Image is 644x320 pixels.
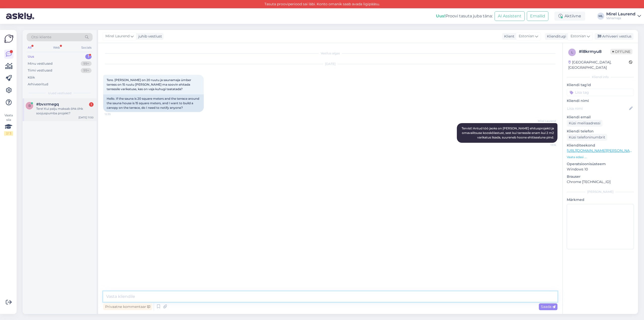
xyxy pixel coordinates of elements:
div: Kõik [28,75,35,80]
span: Estonian [571,33,586,39]
a: [URL][DOMAIN_NAME][PERSON_NAME] [567,148,636,153]
div: Hello. If the sauna is 20 square meters and the terrace around the sauna house is 15 square meter... [103,94,204,112]
span: Mirel Laurend [537,119,556,123]
span: 13:16 [537,143,556,147]
div: Klienditugi [545,34,566,39]
div: Tere! Kui palju maksab õhk õhk soojuspumba projekt? [36,106,94,116]
input: Lisa tag [567,89,634,96]
span: #bvxrmegq [36,102,59,106]
div: Kliendi info [567,75,634,79]
div: Uus [28,54,34,59]
p: Windows 10 [567,167,634,172]
p: Chrome [TECHNICAL_ID] [567,179,634,185]
div: Proovi tasuta juba täna: [436,13,493,19]
div: Klient [502,34,514,39]
span: b [28,104,31,108]
span: Offline [610,49,632,54]
p: Kliendi tag'id [567,82,634,88]
div: Tiimi vestlused [28,68,52,73]
div: 99+ [81,68,92,73]
span: Saada [541,304,555,309]
span: Otsi kliente [31,34,51,40]
button: AI Assistent [495,11,525,21]
div: 2 / 3 [4,131,13,136]
b: Uus! [436,14,446,18]
div: Privaatne kommentaar [103,303,152,310]
div: juhib vestlust [136,34,162,39]
div: Arhiveeri vestlus [595,33,633,40]
div: 99+ [81,61,92,66]
div: [PERSON_NAME] [567,190,634,194]
div: 1 [85,54,92,59]
span: 12:35 [105,112,124,116]
div: ML [597,13,604,20]
p: Klienditeekond [567,143,634,148]
p: Vaata edasi ... [567,155,634,159]
div: Arhiveeritud [28,82,48,87]
div: [DATE] 11:50 [78,116,94,119]
img: Askly Logo [4,34,14,44]
div: Minu vestlused [28,61,53,66]
div: 1 [89,102,94,107]
div: Vanamaja [606,16,635,20]
p: Märkmed [567,197,634,202]
p: Brauser [567,174,634,179]
span: Uued vestlused [48,91,71,95]
div: Socials [80,44,93,51]
div: Vaata siia [4,113,13,136]
span: Tere. [PERSON_NAME] on 20 ruutu ja saunamaja ümber terrass on 15 ruutu [PERSON_NAME] ma soovin eh... [107,78,192,91]
p: Kliendi telefon [567,129,634,134]
div: Mirel Laurend [606,12,635,16]
div: [GEOGRAPHIC_DATA], [GEOGRAPHIC_DATA] [568,60,629,70]
span: Estonian [519,33,534,39]
div: # l8krmyu8 [579,49,610,55]
div: Küsi meiliaadressi [567,120,602,127]
span: Tervist! Antud töö jaoks on [PERSON_NAME] ehitusprojekti ja omavalitsuse kooskõlastust, sest kui ... [462,126,555,139]
p: Kliendi email [567,115,634,120]
a: Mirel LaurendVanamaja [606,12,641,20]
div: All [27,44,32,51]
div: Aktiivne [554,12,585,21]
button: Emailid [527,11,548,21]
div: [DATE] [103,62,557,66]
span: l [571,50,573,54]
span: Mirel Laurend [105,33,130,39]
input: Lisa nimi [567,106,628,111]
div: Web [52,44,61,51]
div: Vestlus algas [103,51,557,56]
p: Operatsioonisüsteem [567,161,634,167]
p: Kliendi nimi [567,98,634,103]
div: Küsi telefoninumbrit [567,134,607,141]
